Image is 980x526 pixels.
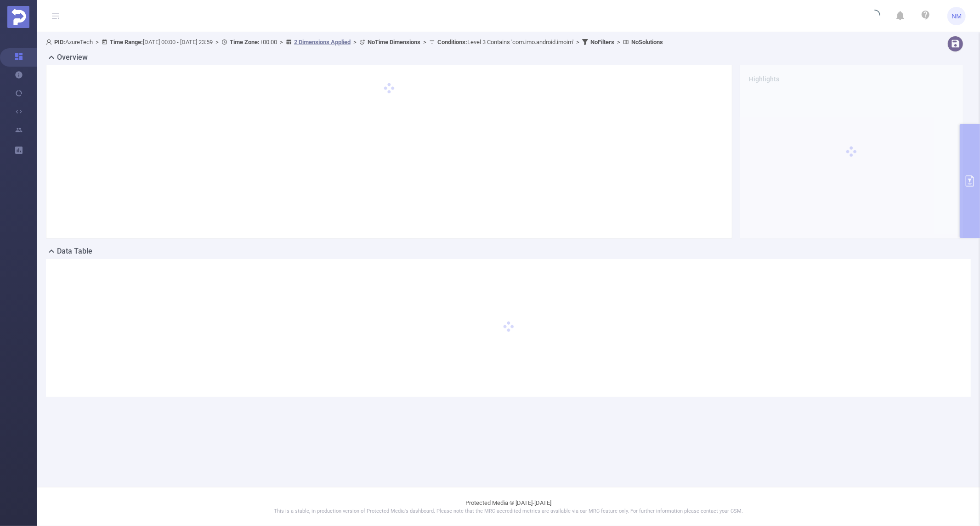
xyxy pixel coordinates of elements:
b: No Filters [590,39,614,45]
span: AzureTech [DATE] 00:00 - [DATE] 23:59 +00:00 [46,39,663,45]
i: icon: user [46,39,54,45]
span: > [420,39,429,45]
b: No Time Dimensions [368,39,420,45]
b: Time Range: [110,39,143,45]
p: This is a stable, in production version of Protected Media's dashboard. Please note that the MRC ... [60,508,957,515]
span: > [277,39,286,45]
h2: Data Table [57,246,92,257]
span: > [614,39,623,45]
span: > [351,39,359,45]
footer: Protected Media © [DATE]-[DATE] [37,487,980,526]
b: Time Zone: [230,39,260,45]
u: 2 Dimensions Applied [294,39,351,45]
span: Level 3 Contains 'com.imo.android.imoim' [437,39,573,45]
span: > [213,39,221,45]
h2: Overview [57,52,88,63]
span: > [93,39,102,45]
i: icon: loading [869,10,880,23]
b: No Solutions [631,39,663,45]
b: Conditions : [437,39,467,45]
img: Protected Media [7,6,29,28]
b: PID: [54,39,65,45]
span: > [573,39,582,45]
span: NM [952,7,962,25]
